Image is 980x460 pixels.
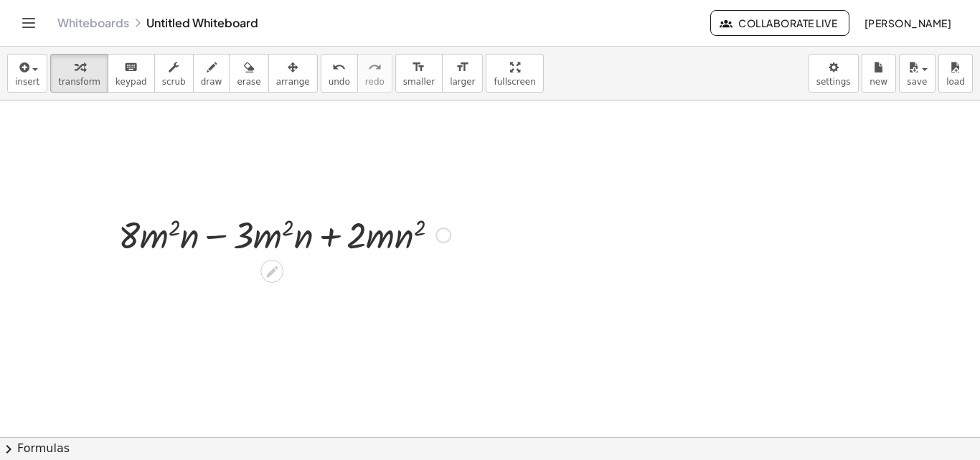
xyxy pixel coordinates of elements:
button: transform [50,54,108,93]
button: keyboardkeypad [108,54,155,93]
span: save [907,77,927,87]
button: draw [193,54,230,93]
i: undo [332,59,346,76]
span: redo [365,77,385,87]
button: erase [229,54,268,93]
button: insert [7,54,47,93]
span: settings [816,77,851,87]
button: [PERSON_NAME] [852,10,963,36]
button: fullscreen [486,54,543,93]
button: redoredo [357,54,392,93]
button: Collaborate Live [710,10,849,36]
span: scrub [162,77,186,87]
button: undoundo [321,54,358,93]
button: Toggle navigation [17,11,40,34]
button: scrub [154,54,194,93]
button: new [862,54,896,93]
button: format_sizesmaller [395,54,443,93]
span: draw [201,77,222,87]
button: load [938,54,973,93]
span: erase [237,77,260,87]
span: [PERSON_NAME] [864,17,951,29]
span: new [870,77,887,87]
span: undo [329,77,350,87]
span: larger [450,77,475,87]
i: keyboard [124,59,138,76]
span: smaller [403,77,435,87]
button: settings [809,54,859,93]
button: format_sizelarger [442,54,483,93]
i: redo [368,59,382,76]
span: transform [58,77,100,87]
span: fullscreen [494,77,535,87]
i: format_size [456,59,469,76]
button: arrange [268,54,318,93]
span: load [946,77,965,87]
i: format_size [412,59,425,76]
span: keypad [116,77,147,87]
div: Edit math [260,260,283,283]
span: arrange [276,77,310,87]
button: save [899,54,936,93]
span: Collaborate Live [722,17,837,29]
a: Whiteboards [57,16,129,30]
span: insert [15,77,39,87]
